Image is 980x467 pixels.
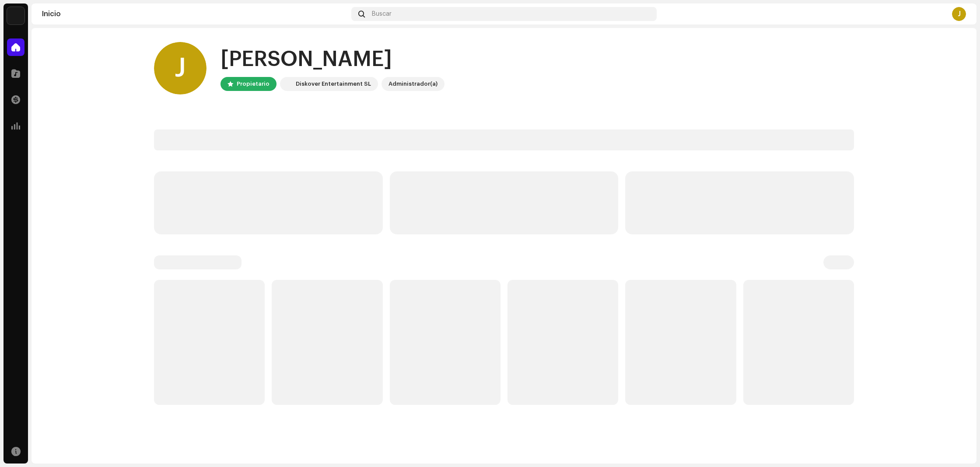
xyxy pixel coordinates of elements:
[154,42,206,94] div: J
[42,10,348,17] div: Inicio
[220,45,444,73] div: [PERSON_NAME]
[296,79,371,89] div: Diskover Entertainment SL
[282,79,292,89] img: 297a105e-aa6c-4183-9ff4-27133c00f2e2
[7,7,24,24] img: 297a105e-aa6c-4183-9ff4-27133c00f2e2
[388,79,437,89] div: Administrador(a)
[372,10,392,17] span: Buscar
[237,79,269,89] div: Propietario
[952,7,966,21] div: J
